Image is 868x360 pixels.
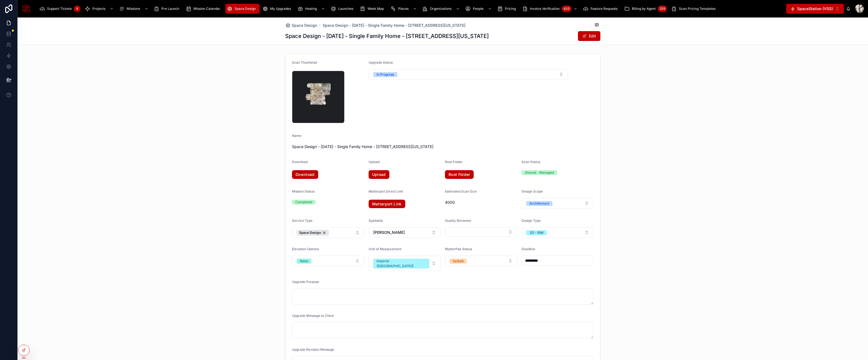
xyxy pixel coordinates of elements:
[373,230,405,235] span: [PERSON_NAME]
[445,200,517,205] span: 4000
[421,4,462,14] a: Organizations
[369,170,389,179] a: Upload
[521,4,580,14] a: Invoice Verification405
[92,7,105,11] span: Projects
[797,6,833,11] span: SpaceStation (VSS)
[658,5,667,12] div: 359
[632,7,656,11] span: Billing by Agent
[445,170,474,179] a: Root Folder
[530,7,560,11] span: Invoice Verification
[292,144,594,149] span: Space Design - [DATE] - Single Family Home - [STREET_ADDRESS][US_STATE]
[591,7,618,11] span: Feature Requests
[299,231,321,235] span: Space Design
[292,247,319,251] span: Elevation Options
[522,160,540,164] span: Scan Status
[184,4,224,14] a: Mission Calendar
[292,60,317,64] span: Scan Thumbnail
[292,314,334,318] span: Upgrade Message to Client
[285,32,489,40] h1: Space Design - [DATE] - Single Family Home - [STREET_ADDRESS][US_STATE]
[127,7,140,11] span: Missions
[369,69,568,79] button: Select Button
[369,256,441,271] button: Select Button
[297,230,329,236] button: Unselect 5
[292,170,318,179] a: Download
[445,227,517,237] button: Select Button
[562,5,571,12] div: 405
[193,7,220,11] span: Mission Calendar
[74,5,80,12] div: 4
[445,160,463,164] span: Root Folder
[377,259,426,268] div: Imperial ([GEOGRAPHIC_DATA])
[235,7,256,11] span: Space Design
[292,189,314,193] span: Mission Status
[292,347,334,352] span: Upgrade Revision Message
[296,4,328,14] a: Hosting
[300,259,308,264] div: None
[430,7,452,11] span: Organizations
[679,7,716,11] span: Scan Pricing Templates
[389,4,419,14] a: Places
[522,219,541,223] span: Design Type
[525,170,554,175] div: Shared - Managed
[35,3,786,15] div: scrollable content
[292,256,364,266] button: Select Button
[292,219,313,223] span: Service Type
[117,4,151,14] a: Missions
[369,189,403,193] span: Matterport Direct Link
[786,4,844,14] button: Select Button
[305,7,317,11] span: Hosting
[522,189,543,193] span: Design Scope
[329,4,357,14] a: Launches
[161,7,179,11] span: Pre Launch
[297,258,311,264] button: Unselect NONE
[445,189,477,193] span: Estimated Scan Size
[670,4,719,14] a: Scan Pricing Templates
[522,227,594,238] button: Select Button
[623,4,669,14] a: Billing by Agent359
[358,4,388,14] a: Week Map
[225,4,260,14] a: Space Design
[505,7,516,11] span: Pricing
[261,4,295,14] a: My Upgrades
[285,23,317,28] a: Space Design
[398,7,409,11] span: Places
[83,4,116,14] a: Projects
[445,219,471,223] span: Quality Reviewer
[369,60,393,64] span: Upgrade Status
[445,256,517,266] button: Select Button
[338,7,353,11] span: Launches
[578,31,600,41] button: Edit
[530,201,549,206] div: Architecture
[292,23,317,28] span: Space Design
[292,134,301,138] span: Name
[292,160,308,164] span: Download
[445,247,472,251] span: MatterPak Status
[377,72,394,77] div: In Progress
[292,280,319,284] span: Upgrade Purpose
[270,7,291,11] span: My Upgrades
[530,230,543,235] div: 3D - BIM
[522,247,535,251] span: Deadline
[47,7,72,11] span: Support Tickets
[323,23,465,28] a: Space Design - [DATE] - Single Family Home - [STREET_ADDRESS][US_STATE]
[292,227,364,238] button: Select Button
[369,219,383,223] span: Spatialist
[526,200,552,206] button: Unselect ARCHITECTURE
[453,259,463,264] div: locked
[464,4,494,14] a: People
[295,200,312,205] div: Completed
[369,160,380,164] span: Upload
[22,4,31,13] img: App logo
[369,227,441,238] button: Select Button
[473,7,484,11] span: People
[368,7,384,11] span: Week Map
[369,247,401,251] span: Unit of Measurement
[152,4,183,14] a: Pre Launch
[38,4,82,14] a: Support Tickets4
[522,198,594,208] button: Select Button
[581,4,621,14] a: Feature Requests
[496,4,520,14] a: Pricing
[369,200,405,208] a: Matterport Link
